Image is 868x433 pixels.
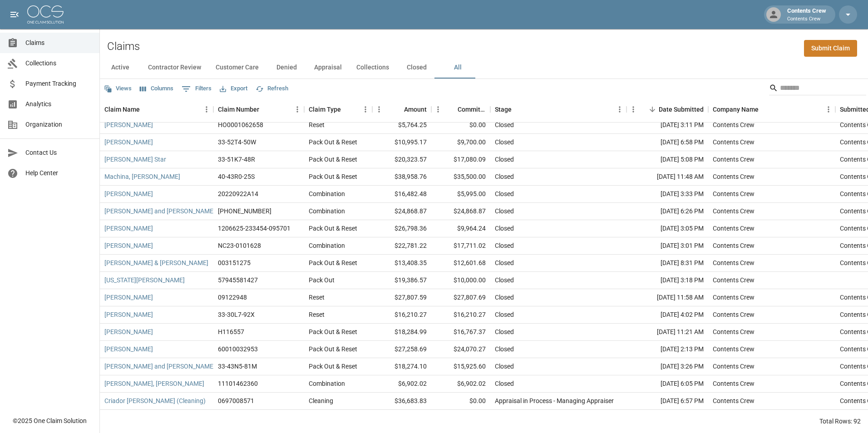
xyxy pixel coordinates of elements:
a: [PERSON_NAME] [104,138,153,147]
div: Closed [495,138,514,147]
a: Machina, [PERSON_NAME] [104,172,180,181]
div: Closed [495,310,514,319]
div: 11101462360 [218,379,258,388]
div: $6,902.02 [372,375,431,393]
div: [DATE] 6:05 PM [626,375,708,393]
div: Claim Number [218,97,259,122]
div: Pack Out & Reset [309,138,357,147]
div: $18,284.99 [372,324,431,341]
div: 33-51K7-48R [218,155,255,164]
div: $36,683.83 [372,393,431,410]
div: [DATE] 6:57 PM [626,393,708,410]
div: Amount [404,97,427,122]
a: [PERSON_NAME] [104,310,153,319]
div: $26,798.36 [372,220,431,237]
button: Menu [291,103,304,116]
a: [PERSON_NAME] Star [104,155,166,164]
div: 40-43R0-25S [218,172,255,181]
div: Contents Crew [713,155,755,164]
div: Contents Crew [713,310,755,319]
div: $0.00 [431,117,490,134]
div: $27,807.69 [431,289,490,306]
div: [DATE] 11:21 AM [626,324,708,341]
span: Organization [25,120,92,129]
div: Pack Out [309,276,335,285]
div: 09122948 [218,293,247,302]
a: Criador [PERSON_NAME] (Cleaning) [104,396,206,405]
button: Sort [445,103,458,116]
div: $24,070.27 [431,341,490,358]
button: Menu [626,103,640,116]
span: Payment Tracking [25,79,92,89]
a: [PERSON_NAME], [PERSON_NAME] [104,379,204,388]
span: Claims [25,38,92,48]
div: 60010032953 [218,344,258,354]
div: $9,964.24 [431,220,490,237]
div: [DATE] 3:33 PM [626,186,708,203]
div: [DATE] 3:11 PM [626,117,708,134]
div: [DATE] 4:02 PM [626,306,708,324]
span: Help Center [25,168,92,178]
div: Company Name [713,97,759,122]
button: Active [100,57,141,79]
div: $5,764.25 [372,117,431,134]
button: Export [217,82,250,96]
div: NC23-0101628 [218,241,261,250]
div: $16,767.37 [431,324,490,341]
div: Closed [495,362,514,371]
div: Appraisal in Process - Managing Appraiser [495,396,614,405]
button: Sort [259,103,272,116]
div: 300-0784966-2022 [218,207,271,216]
button: Sort [140,103,153,116]
div: Closed [495,293,514,302]
a: [PERSON_NAME] [104,344,153,354]
div: 0697008571 [218,396,254,405]
button: Sort [391,103,404,116]
a: [PERSON_NAME] and [PERSON_NAME] [104,362,215,371]
button: Views [102,82,134,96]
button: Menu [372,103,386,116]
div: Claim Type [309,97,341,122]
div: $35,500.00 [431,168,490,186]
div: Contents Crew [713,241,755,250]
p: Contents Crew [787,15,826,23]
a: [US_STATE][PERSON_NAME] [104,276,185,285]
button: Sort [512,103,524,116]
div: Contents Crew [713,138,755,147]
div: $16,482.48 [372,186,431,203]
div: Stage [490,97,626,122]
div: $24,868.87 [372,203,431,220]
div: Contents Crew [713,189,755,198]
div: $13,408.35 [372,255,431,272]
div: HO0001062658 [218,120,263,129]
div: Committed Amount [431,97,490,122]
a: [PERSON_NAME] [104,327,153,336]
div: Contents Crew [713,207,755,216]
button: Appraisal [307,57,349,79]
div: Claim Name [100,97,213,122]
div: Committed Amount [458,97,486,122]
div: [DATE] 11:58 AM [626,289,708,306]
div: [DATE] 6:26 PM [626,203,708,220]
div: 57945581427 [218,276,258,285]
div: Closed [495,276,514,285]
div: [DATE] 3:18 PM [626,272,708,289]
button: Closed [396,57,437,79]
div: $17,080.09 [431,151,490,168]
div: Search [769,81,866,97]
div: Date Submitted [626,97,708,122]
div: Combination [309,207,345,216]
h2: Claims [107,40,140,53]
div: Pack Out & Reset [309,258,357,267]
div: Contents Crew [713,258,755,267]
span: Analytics [25,99,92,109]
div: Closed [495,327,514,336]
div: Combination [309,379,345,388]
button: Menu [613,103,626,116]
div: Pack Out & Reset [309,155,357,164]
div: Pack Out & Reset [309,172,357,181]
div: 003151275 [218,258,251,267]
a: [PERSON_NAME] [104,189,153,198]
div: [DATE] 3:01 PM [626,237,708,255]
a: [PERSON_NAME] and [PERSON_NAME] [104,207,215,216]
